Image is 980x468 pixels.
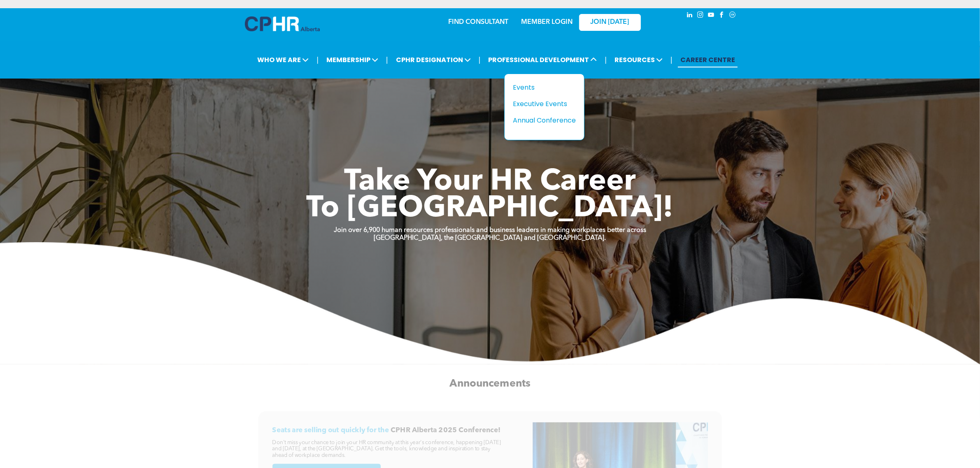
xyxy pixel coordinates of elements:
li: | [670,51,673,68]
li: | [605,51,607,68]
a: facebook [717,10,726,21]
span: PROFESSIONAL DEVELOPMENT [486,52,599,67]
div: Executive Events [513,99,570,109]
strong: Join over 6,900 human resources professionals and business leaders in making workplaces better ac... [334,227,646,234]
span: Take Your HR Career [344,167,636,197]
a: Events [513,82,576,93]
li: | [317,51,319,68]
a: Social network [728,10,737,21]
a: Executive Events [513,99,576,109]
span: RESOURCES [612,52,665,67]
span: Announcements [449,379,531,389]
img: A blue and white logo for cp alberta [245,16,320,31]
a: youtube [707,10,716,21]
strong: [GEOGRAPHIC_DATA], the [GEOGRAPHIC_DATA] and [GEOGRAPHIC_DATA]. [374,235,606,241]
span: Seats are selling out quickly for the [272,427,389,434]
li: | [386,51,388,68]
a: MEMBER LOGIN [521,19,573,25]
span: MEMBERSHIP [324,52,381,67]
span: To [GEOGRAPHIC_DATA]! [307,194,674,224]
span: WHO WE ARE [255,52,311,67]
div: Annual Conference [513,115,570,125]
span: JOIN [DATE] [591,19,629,26]
li: | [479,51,481,68]
span: CPHR DESIGNATION [393,52,473,67]
a: linkedin [685,10,694,21]
a: FIND CONSULTANT [449,19,509,25]
a: JOIN [DATE] [579,14,641,31]
div: Events [513,82,570,93]
a: instagram [696,10,705,21]
a: CAREER CENTRE [678,52,738,67]
span: CPHR Alberta 2025 Conference! [391,427,500,434]
span: Don't miss your chance to join your HR community at this year's conference, happening [DATE] and ... [272,440,500,458]
a: Annual Conference [513,115,576,125]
